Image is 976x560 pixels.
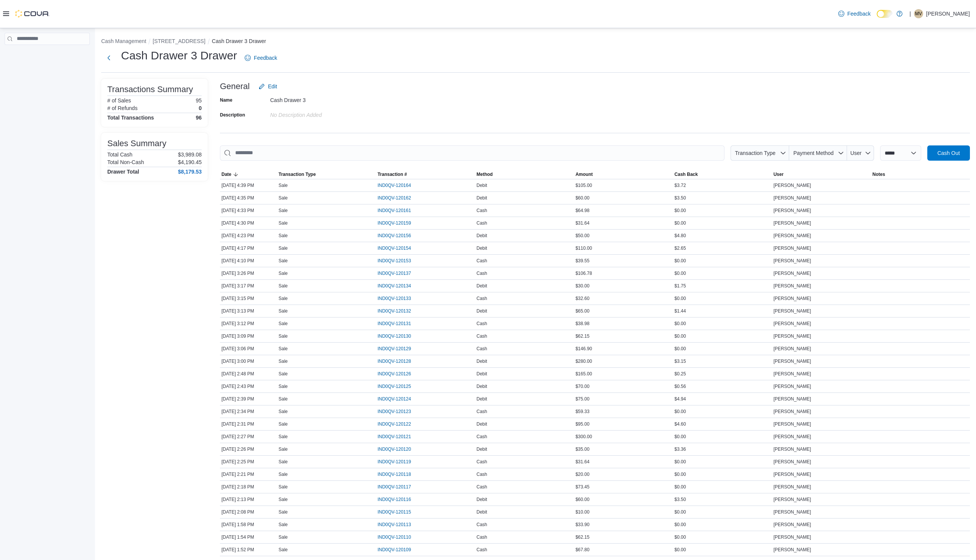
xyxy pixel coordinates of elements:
span: IND0QV-120125 [377,383,411,389]
span: [PERSON_NAME] [774,434,811,440]
p: Sale [279,371,288,377]
span: IND0QV-120162 [377,195,411,201]
button: IND0QV-120133 [377,294,419,303]
span: IND0QV-120118 [377,471,411,477]
button: IND0QV-120118 [377,470,419,479]
span: Amount [575,171,592,177]
a: Feedback [242,50,280,65]
span: Cash [476,346,487,352]
p: Sale [279,408,288,415]
span: $38.98 [575,321,589,327]
span: [PERSON_NAME] [774,371,811,377]
span: Cash [476,220,487,226]
p: $4,190.45 [178,159,202,165]
button: IND0QV-120126 [377,369,419,378]
p: Sale [279,207,288,214]
span: IND0QV-120120 [377,446,411,452]
span: [PERSON_NAME] [774,408,811,415]
p: Sale [279,383,288,389]
span: IND0QV-120122 [377,421,411,427]
button: Cash Drawer 3 Drawer [212,38,266,44]
h3: General [220,82,250,91]
button: IND0QV-120117 [377,482,419,491]
h3: Sales Summary [107,139,166,148]
div: [DATE] 3:09 PM [220,332,277,341]
span: MV [915,9,922,18]
div: $0.00 [673,344,772,353]
h4: 96 [196,115,202,121]
span: [PERSON_NAME] [774,207,811,214]
p: Sale [279,321,288,327]
span: Cash [476,207,487,214]
div: $0.00 [673,470,772,479]
span: [PERSON_NAME] [774,283,811,289]
nav: An example of EuiBreadcrumbs [101,37,970,46]
h4: Drawer Total [107,169,139,175]
div: $0.00 [673,319,772,328]
a: Feedback [835,6,874,21]
span: $105.00 [575,182,592,188]
span: [PERSON_NAME] [774,220,811,226]
button: Amount [574,170,673,179]
p: Sale [279,245,288,251]
div: [DATE] 2:25 PM [220,457,277,466]
div: $0.25 [673,369,772,378]
span: $10.00 [575,509,589,515]
button: IND0QV-120156 [377,231,419,240]
span: User [774,171,784,177]
span: Debit [476,195,487,201]
span: $64.98 [575,207,589,214]
span: Cash Back [675,171,698,177]
span: Debit [476,182,487,188]
button: User [772,170,871,179]
span: IND0QV-120129 [377,346,411,352]
span: [PERSON_NAME] [774,195,811,201]
p: Sale [279,396,288,402]
span: [PERSON_NAME] [774,270,811,276]
button: Transaction Type [277,170,376,179]
h4: Total Transactions [107,115,154,121]
p: Sale [279,220,288,226]
button: Next [101,50,116,65]
span: Feedback [847,10,871,18]
span: Cash [476,522,487,528]
p: Sale [279,509,288,515]
div: [DATE] 4:23 PM [220,231,277,240]
span: [PERSON_NAME] [774,258,811,264]
span: Transaction Type [279,171,316,177]
p: Sale [279,258,288,264]
div: $0.00 [673,520,772,529]
span: [PERSON_NAME] [774,509,811,515]
div: $0.00 [673,332,772,341]
button: IND0QV-120137 [377,269,419,278]
button: IND0QV-120121 [377,432,419,441]
div: [DATE] 2:26 PM [220,445,277,454]
button: IND0QV-120125 [377,382,419,391]
div: [DATE] 2:34 PM [220,407,277,416]
div: $3.15 [673,357,772,366]
p: Sale [279,333,288,339]
span: IND0QV-120132 [377,308,411,314]
div: [DATE] 3:12 PM [220,319,277,328]
span: Debit [476,233,487,239]
div: [DATE] 4:17 PM [220,244,277,253]
span: Debit [476,421,487,427]
span: IND0QV-120159 [377,220,411,226]
span: Debit [476,371,487,377]
span: Payment Method [793,150,834,156]
button: IND0QV-120129 [377,344,419,353]
span: Feedback [254,54,277,62]
div: $0.00 [673,432,772,441]
span: Debit [476,308,487,314]
span: Debit [476,383,487,389]
div: [DATE] 4:39 PM [220,181,277,190]
h1: Cash Drawer 3 Drawer [121,48,237,63]
span: Cash [476,321,487,327]
div: $0.00 [673,533,772,542]
p: | [909,9,911,18]
p: Sale [279,308,288,314]
button: User [847,145,874,161]
span: [PERSON_NAME] [774,333,811,339]
p: 95 [196,97,202,104]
